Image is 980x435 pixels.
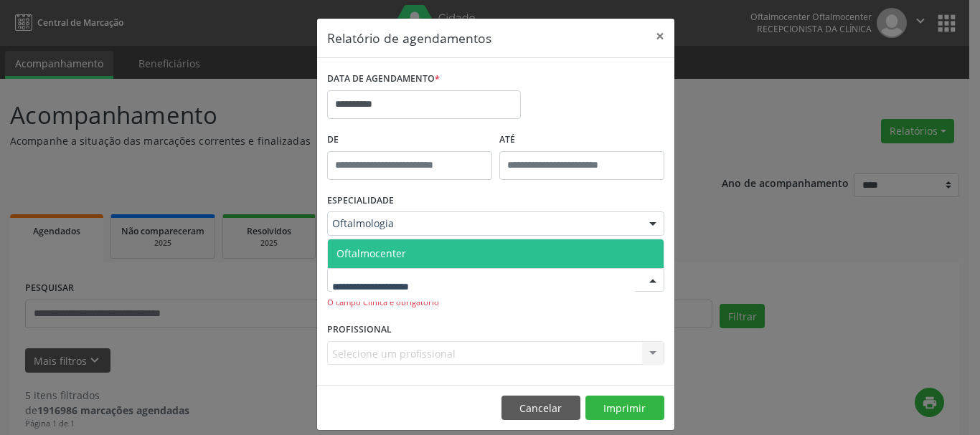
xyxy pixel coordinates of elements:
[327,190,394,212] label: ESPECIALIDADE
[332,216,635,231] span: Oftalmologia
[327,129,492,151] label: De
[499,129,664,151] label: ATÉ
[327,68,440,90] label: DATA DE AGENDAMENTO
[327,297,664,309] div: O campo Clínica é obrigatório
[327,29,491,47] h5: Relatório de agendamentos
[336,247,406,260] span: Oftalmocenter
[501,396,580,420] button: Cancelar
[585,396,664,420] button: Imprimir
[327,319,392,341] label: PROFISSIONAL
[646,19,674,54] button: Close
